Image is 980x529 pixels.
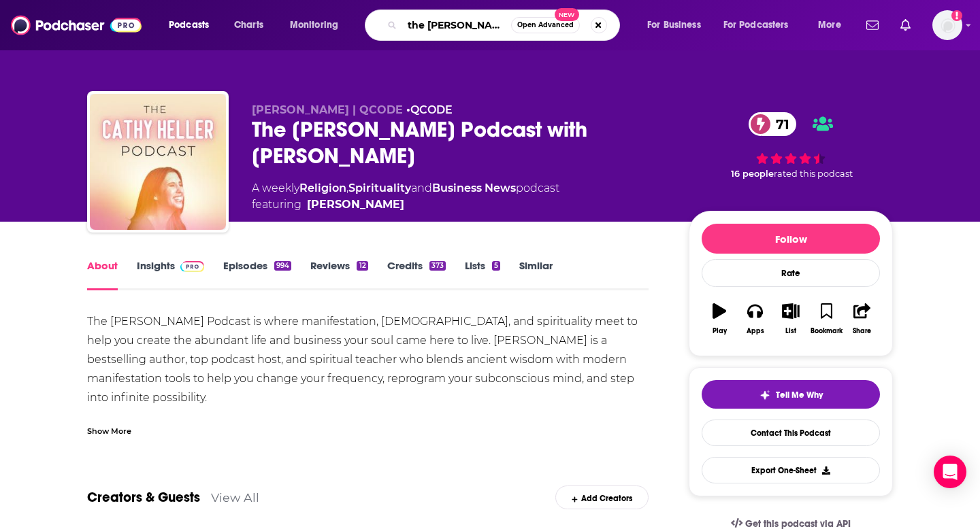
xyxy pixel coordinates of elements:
[410,103,453,116] a: QCODE
[555,8,579,21] span: New
[747,327,764,335] div: Apps
[723,16,789,35] span: For Podcasters
[951,10,962,21] svg: Add a profile image
[713,327,727,335] div: Play
[11,12,142,38] img: Podchaser - Follow, Share and Rate Podcasts
[818,16,841,35] span: More
[252,103,403,116] span: [PERSON_NAME] | QCODE
[357,261,367,271] div: 12
[406,103,453,116] span: •
[934,456,966,488] div: Open Intercom Messenger
[90,94,226,230] img: The Cathy Heller Podcast with Cathy Heller
[702,457,880,483] button: Export One-Sheet
[87,489,200,506] a: Creators & Guests
[861,14,884,37] a: Show notifications dropdown
[702,259,880,287] div: Rate
[252,180,559,213] div: A weekly podcast
[378,10,633,41] div: Search podcasts, credits, & more...
[808,294,844,343] button: Bookmark
[731,169,774,179] span: 16 people
[429,261,446,271] div: 373
[932,10,962,40] img: User Profile
[811,327,843,335] div: Bookmark
[402,14,511,36] input: Search podcasts, credits, & more...
[348,182,411,194] a: Spirituality
[517,22,574,29] span: Open Advanced
[845,294,880,343] button: Share
[762,112,796,136] span: 71
[702,224,880,254] button: Follow
[234,16,263,35] span: Charts
[169,16,209,35] span: Podcasts
[274,261,291,271] div: 994
[159,14,227,36] button: open menu
[808,14,858,36] button: open menu
[785,327,796,335] div: List
[702,294,737,343] button: Play
[555,485,649,509] div: Add Creators
[759,390,770,400] img: tell me why sparkle
[492,261,500,271] div: 5
[737,294,772,343] button: Apps
[465,259,500,290] a: Lists5
[137,259,204,290] a: InsightsPodchaser Pro
[702,380,880,409] button: tell me why sparkleTell Me Why
[511,17,580,33] button: Open AdvancedNew
[853,327,871,335] div: Share
[702,420,880,446] a: Contact This Podcast
[749,112,796,136] a: 71
[895,14,916,37] a: Show notifications dropdown
[776,390,823,400] span: Tell Me Why
[299,182,346,194] a: Religion
[773,294,808,343] button: List
[280,14,356,36] button: open menu
[932,10,962,40] span: Logged in as megcassidy
[225,14,272,36] a: Charts
[932,10,962,40] button: Show profile menu
[290,16,338,35] span: Monitoring
[519,259,553,290] a: Similar
[346,182,348,194] span: ,
[252,197,559,213] span: featuring
[223,259,291,290] a: Episodes994
[715,14,808,36] button: open menu
[638,14,718,36] button: open menu
[411,182,432,194] span: and
[180,261,204,272] img: Podchaser Pro
[310,259,367,290] a: Reviews12
[689,103,893,188] div: 71 16 peoplerated this podcast
[774,169,853,179] span: rated this podcast
[87,259,118,290] a: About
[647,16,701,35] span: For Business
[307,197,404,213] a: Cathy Heller
[211,490,259,505] a: View All
[387,259,446,290] a: Credits373
[432,182,516,194] a: Business News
